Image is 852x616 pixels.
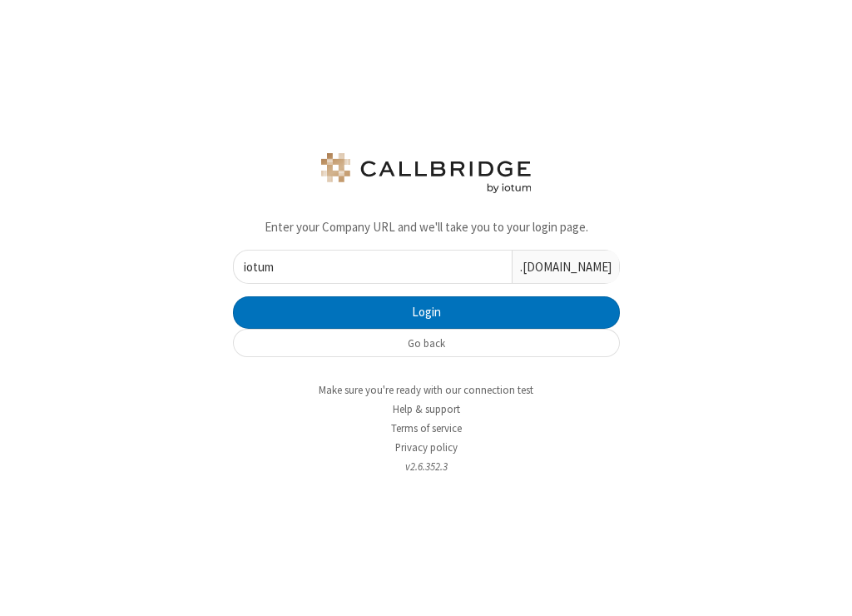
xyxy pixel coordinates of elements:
[395,440,458,455] a: Privacy policy
[318,153,534,193] img: logo.png
[234,251,512,283] input: eg. my-company-name
[393,402,460,416] a: Help & support
[319,383,533,397] a: Make sure you're ready with our connection test
[233,329,620,357] button: Go back
[391,421,462,435] a: Terms of service
[233,296,620,330] button: Login
[233,218,620,237] p: Enter your Company URL and we'll take you to your login page.
[220,459,632,474] li: v2.6.352.3
[512,251,619,283] div: .[DOMAIN_NAME]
